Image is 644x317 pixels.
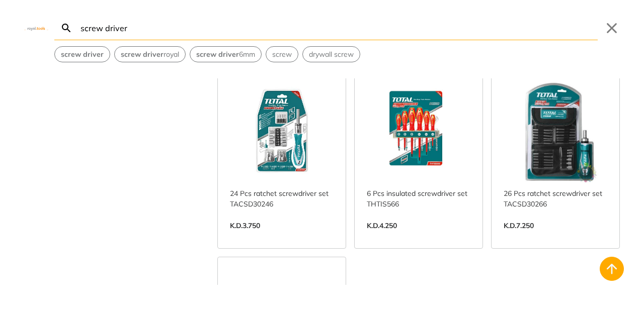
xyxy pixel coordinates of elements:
input: Search… [78,16,598,40]
span: screw [272,49,292,60]
button: Select suggestion: screw driver royal [115,47,185,62]
button: Select suggestion: screw driver 6mm [190,47,261,62]
strong: screw driver [61,50,104,59]
span: 6mm [196,49,255,60]
div: Suggestion: drywall screw [302,46,360,62]
span: drywall screw [309,49,354,60]
button: Back to top [600,257,624,281]
strong: screw driver [121,50,164,59]
img: Close [24,26,48,30]
div: Suggestion: screw driver [54,46,110,62]
strong: screw driver [196,50,239,59]
svg: Back to top [604,261,620,277]
div: Suggestion: screw [266,46,298,62]
div: Suggestion: screw driver royal [114,46,186,62]
button: Select suggestion: drywall screw [303,47,360,62]
svg: Search [60,22,72,34]
button: Select suggestion: screw driver [55,47,110,62]
span: royal [121,49,179,60]
button: Select suggestion: screw [266,47,298,62]
button: Close [604,20,620,36]
div: Suggestion: screw driver 6mm [190,46,262,62]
